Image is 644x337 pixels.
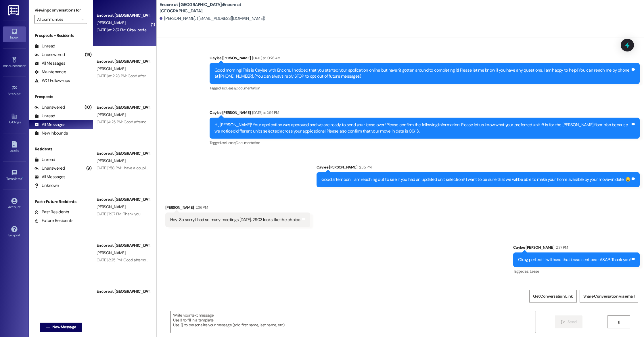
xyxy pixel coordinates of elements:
div: Good morning! This is Caylee with Encore. I noticed that you started your application online but ... [214,67,630,80]
div: Past Residents [34,209,69,215]
a: Site Visit • [3,83,26,99]
a: Leads [3,139,26,155]
div: Good afternoon! I am reaching out to see if you had an updated unit selection? I want to be sure ... [321,177,630,183]
a: Inbox [3,26,26,42]
div: Unanswered [34,52,65,58]
span: [PERSON_NAME] [97,250,125,255]
div: Encore at [GEOGRAPHIC_DATA] [97,58,150,64]
div: Okay, perfect! I will have that lease sent over ASAP. Thank you! [518,257,630,263]
span: • [22,176,23,180]
div: Tagged as: [513,267,640,275]
div: Encore at [GEOGRAPHIC_DATA] [97,288,150,294]
div: [PERSON_NAME]. ([EMAIL_ADDRESS][DOMAIN_NAME]) [160,16,265,22]
a: Account [3,196,26,212]
a: Templates • [3,168,26,183]
div: Tagged as: [210,84,640,92]
div: Caylee [PERSON_NAME] [317,164,640,172]
div: [DATE] 1:58 PM: I have a couple questions if you have a second to call me [97,165,217,171]
div: Caylee [PERSON_NAME] [210,55,640,63]
div: All Messages [34,122,65,128]
div: All Messages [34,174,65,180]
div: [DATE] at 2:28 PM: Good afternoon, Loi! This is Caylee with Encore. I am reaching out to see if y... [97,73,600,78]
span: Send [568,319,576,325]
div: (9) [85,164,93,173]
button: New Message [40,323,82,332]
span: [PERSON_NAME] [97,112,125,117]
div: Encore at [GEOGRAPHIC_DATA] [97,150,150,156]
span: [PERSON_NAME] [97,158,125,163]
div: Future Residents [34,218,73,224]
span: • [21,91,22,95]
div: Encore at [GEOGRAPHIC_DATA] [97,242,150,248]
span: Documentation [236,86,260,91]
div: 2:37 PM [554,244,568,250]
div: 2:35 PM [358,164,371,170]
div: Unread [34,157,55,163]
span: Get Conversation Link [533,293,573,299]
div: Encore at [GEOGRAPHIC_DATA] [97,196,150,202]
div: Unknown [34,183,59,189]
span: Share Conversation via email [583,293,635,299]
a: Buildings [3,111,26,127]
div: Unread [34,43,55,49]
i:  [616,320,621,324]
div: [DATE] 11:07 PM: Thank you [97,211,140,217]
a: Support [3,224,26,240]
div: Encore at [GEOGRAPHIC_DATA] [97,12,150,18]
img: ResiDesk Logo [8,5,20,16]
div: Hi, [PERSON_NAME]! Your application was approved and we are ready to send your lease over! Please... [214,122,630,134]
span: [PERSON_NAME] [97,66,125,71]
div: (19) [83,50,93,59]
i:  [81,17,84,22]
div: WO Follow-ups [34,78,70,84]
div: Caylee [PERSON_NAME] [513,244,640,252]
div: [PERSON_NAME] [165,204,310,212]
div: [DATE] at 10:28 AM [251,55,280,61]
span: Lease , [226,140,236,145]
div: Unread [34,113,55,119]
div: Prospects [29,94,93,100]
div: 2:36 PM [194,204,208,210]
div: Encore at [GEOGRAPHIC_DATA] [97,104,150,110]
span: H. Regional [97,296,115,301]
div: New Inbounds [34,130,68,136]
span: [PERSON_NAME] [97,20,125,25]
div: Residents [29,146,93,152]
span: Lease , [226,86,236,91]
span: New Message [52,324,76,330]
div: Prospects + Residents [29,32,93,39]
div: Maintenance [34,69,66,75]
div: [DATE] at 2:37 PM: Okay, perfect! I will have that lease sent over ASAP. Thank you! [97,27,230,32]
input: All communities [37,15,78,24]
b: Encore at [GEOGRAPHIC_DATA]: Encore at [GEOGRAPHIC_DATA] [160,2,275,14]
div: All Messages [34,60,65,66]
div: Hey! So sorry I had so many meetings [DATE]. 2903 looks like the choice. [170,217,301,223]
label: Viewing conversations for [34,6,87,15]
i:  [46,325,50,330]
div: Unanswered [34,104,65,110]
div: Unanswered [34,165,65,171]
div: Tagged as: [210,139,640,147]
div: [DATE] at 2:54 PM [251,110,279,116]
i:  [561,320,565,324]
button: Share Conversation via email [580,290,638,303]
div: Caylee [PERSON_NAME] [210,110,640,118]
button: Send [555,315,583,328]
span: Documentation [236,140,260,145]
span: [PERSON_NAME] [97,204,125,209]
div: Past + Future Residents [29,199,93,205]
button: Get Conversation Link [529,290,576,303]
div: (10) [83,103,93,112]
span: Lease [530,269,539,274]
span: • [26,63,26,67]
